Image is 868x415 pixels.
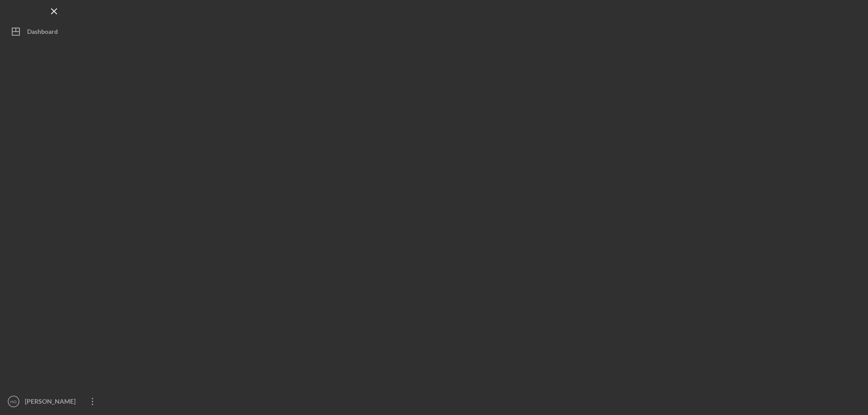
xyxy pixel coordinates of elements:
[5,23,104,41] button: Dashboard
[5,392,104,410] button: HG[PERSON_NAME]
[27,23,58,43] div: Dashboard
[10,399,17,404] text: HG
[23,392,81,413] div: [PERSON_NAME]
